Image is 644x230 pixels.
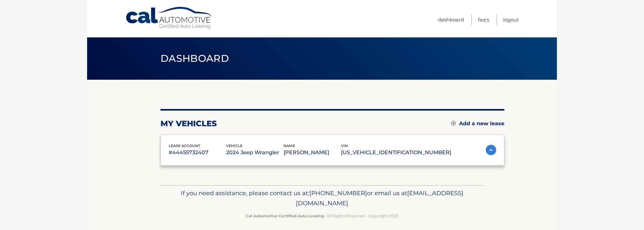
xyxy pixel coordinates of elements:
img: add.svg [451,121,456,126]
span: Dashboard [161,52,229,64]
a: Add a new lease [451,120,504,127]
a: Dashboard [438,14,464,25]
p: - All Rights Reserved - Copyright 2025 [165,212,479,219]
a: Logout [503,14,519,25]
span: lease account [169,143,200,148]
a: Cal Automotive [125,7,213,30]
p: [PERSON_NAME] [284,148,341,157]
a: FAQ's [478,14,489,25]
span: [PHONE_NUMBER] [309,189,367,197]
p: [US_VEHICLE_IDENTIFICATION_NUMBER] [341,148,451,157]
p: 2024 Jeep Wrangler [226,148,284,157]
span: name [284,143,295,148]
strong: Cal Automotive Certified Auto Leasing [246,213,324,218]
p: If you need assistance, please contact us at: or email us at [165,188,479,209]
span: vin [341,143,348,148]
span: vehicle [226,143,242,148]
h2: my vehicles [161,119,217,129]
p: #44455732407 [169,148,226,157]
img: accordion-active.svg [486,145,496,155]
